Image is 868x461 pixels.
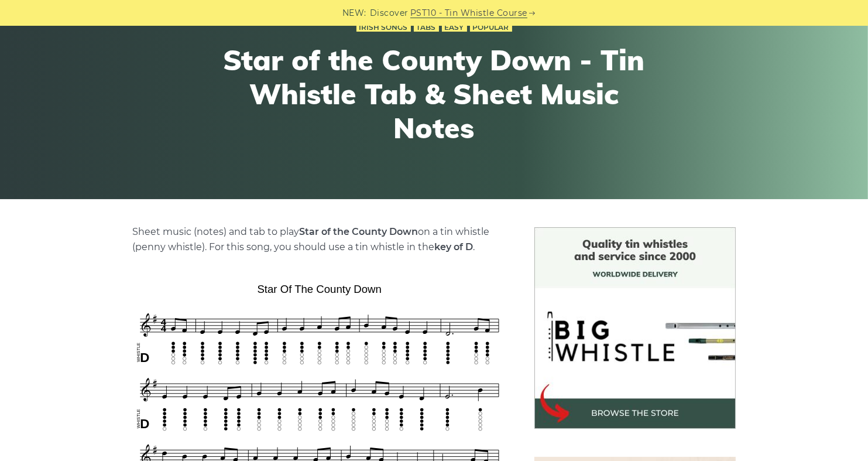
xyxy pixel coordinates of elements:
[435,241,474,252] strong: key of D
[356,23,411,32] a: Irish Songs
[470,23,512,32] a: Popular
[219,43,650,145] h1: Star of the County Down - Tin Whistle Tab & Sheet Music Notes
[370,6,409,20] span: Discover
[133,224,506,255] p: Sheet music (notes) and tab to play on a tin whistle (penny whistle). For this song, you should u...
[300,226,418,237] strong: Star of the County Down
[442,23,467,32] a: Easy
[414,23,439,32] a: Tabs
[410,6,527,20] a: PST10 - Tin Whistle Course
[534,227,736,429] img: BigWhistle Tin Whistle Store
[342,6,366,20] span: NEW:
